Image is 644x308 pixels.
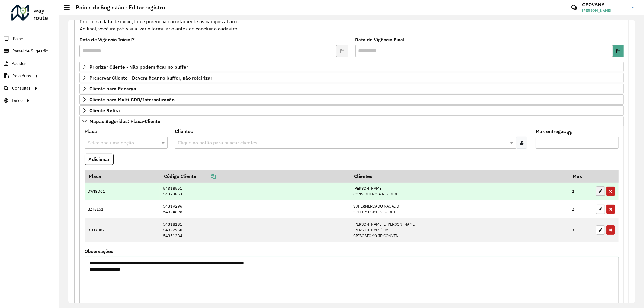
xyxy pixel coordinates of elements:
span: Painel de Sugestão [12,48,48,54]
label: Placa [85,128,97,135]
a: Copiar [196,173,216,179]
td: 54318181 54322750 54351384 [160,218,350,242]
button: Adicionar [85,154,114,165]
td: DWI8D01 [85,183,160,200]
td: 2 [569,200,593,218]
label: Observações [85,248,113,255]
label: Clientes [175,128,193,135]
label: Data de Vigência Inicial [79,36,135,43]
span: Priorizar Cliente - Não podem ficar no buffer [89,65,188,69]
td: [PERSON_NAME] E [PERSON_NAME] [PERSON_NAME] CA CRISOSTOMO JP CONVEN [350,218,569,242]
span: Pedidos [11,60,27,67]
a: Cliente Retira [79,105,624,116]
span: Cliente Retira [89,108,120,113]
th: Código Cliente [160,170,350,183]
span: Tático [11,97,23,104]
button: Choose Date [613,45,624,57]
a: Mapas Sugeridos: Placa-Cliente [79,116,624,126]
th: Placa [85,170,160,183]
th: Max [569,170,593,183]
span: Preservar Cliente - Devem ficar no buffer, não roteirizar [89,75,212,80]
label: Data de Vigência Final [355,36,405,43]
h3: GEOVANA [582,2,627,8]
a: Cliente para Recarga [79,84,624,94]
th: Clientes [350,170,569,183]
span: Painel [13,36,24,42]
div: Informe a data de inicio, fim e preencha corretamente os campos abaixo. Ao final, você irá pré-vi... [79,10,624,33]
td: 54319296 54324898 [160,200,350,218]
em: Máximo de clientes que serão colocados na mesma rota com os clientes informados [567,131,572,135]
span: Consultas [12,85,30,91]
h2: Painel de Sugestão - Editar registro [70,4,165,11]
td: BZT8E51 [85,200,160,218]
label: Max entregas [536,128,566,135]
td: SUPERMERCADO NAGAI D SPEEDY COMERCIO DE F [350,200,569,218]
td: [PERSON_NAME] CONVENIENCIA REZENDE [350,183,569,200]
a: Priorizar Cliente - Não podem ficar no buffer [79,62,624,72]
td: 54318551 54323853 [160,183,350,200]
a: Contato Rápido [568,1,581,14]
td: 3 [569,218,593,242]
a: Cliente para Multi-CDD/Internalização [79,94,624,105]
td: 2 [569,183,593,200]
span: Relatórios [12,73,31,79]
td: BTO9H82 [85,218,160,242]
span: Mapas Sugeridos: Placa-Cliente [89,119,160,124]
a: Preservar Cliente - Devem ficar no buffer, não roteirizar [79,73,624,83]
span: Cliente para Multi-CDD/Internalização [89,97,175,102]
span: Cliente para Recarga [89,86,136,91]
span: [PERSON_NAME] [582,8,627,13]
